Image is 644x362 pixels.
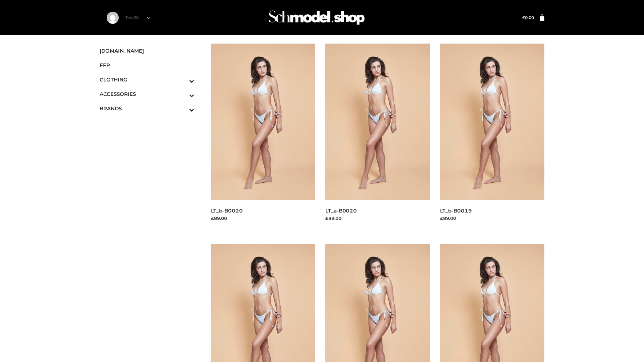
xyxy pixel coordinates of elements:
a: LT_b-B0019 [440,207,472,214]
button: Toggle Submenu [171,87,194,101]
bdi: 0.00 [522,15,534,20]
a: LT_a-B0020 [325,207,357,214]
span: £ [522,15,525,20]
a: LT_b-B0020 [211,207,243,214]
div: £89.00 [440,215,545,222]
div: £89.00 [211,215,316,222]
a: CLOTHINGToggle Submenu [100,72,194,87]
span: CLOTHING [100,76,194,83]
button: Toggle Submenu [171,101,194,116]
span: FFP [100,61,194,69]
a: Read more [325,223,350,228]
div: £89.00 [325,215,430,222]
img: Schmodel Admin 964 [266,4,367,31]
a: Test26 [125,15,151,20]
a: FFP [100,58,194,72]
button: Toggle Submenu [171,72,194,87]
a: Read more [211,223,236,228]
span: BRANDS [100,105,194,112]
span: [DOMAIN_NAME] [100,47,194,55]
a: [DOMAIN_NAME] [100,44,194,58]
a: £0.00 [522,15,534,20]
a: ACCESSORIESToggle Submenu [100,87,194,101]
a: Read more [440,223,465,228]
a: BRANDSToggle Submenu [100,101,194,116]
span: ACCESSORIES [100,90,194,98]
